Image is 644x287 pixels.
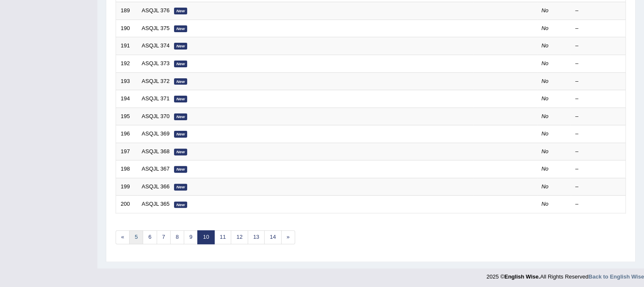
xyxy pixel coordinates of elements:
a: 9 [184,230,198,244]
a: ASQJL 371 [142,95,170,102]
a: 6 [143,230,157,244]
a: 5 [129,230,143,244]
div: – [575,165,621,173]
a: Back to English Wise [589,273,644,280]
div: – [575,113,621,121]
div: – [575,60,621,68]
div: – [575,183,621,191]
div: – [575,200,621,208]
td: 199 [116,178,137,196]
em: No [542,201,549,207]
a: ASQJL 367 [142,166,170,172]
strong: English Wise. [504,273,540,280]
td: 200 [116,196,137,213]
td: 196 [116,125,137,143]
em: New [174,149,188,155]
em: No [542,113,549,119]
em: No [542,130,549,137]
em: No [542,78,549,84]
div: – [575,25,621,33]
div: – [575,77,621,86]
em: New [174,131,188,138]
em: No [542,183,549,190]
a: « [116,230,130,244]
a: ASQJL 366 [142,183,170,190]
a: 7 [157,230,171,244]
em: No [542,25,549,31]
a: 10 [197,230,214,244]
a: ASQJL 373 [142,60,170,66]
em: No [542,60,549,66]
em: New [174,113,188,120]
a: 11 [214,230,231,244]
a: ASQJL 376 [142,7,170,14]
td: 192 [116,55,137,72]
div: – [575,42,621,50]
a: ASQJL 372 [142,78,170,84]
em: New [174,8,188,14]
a: ASQJL 369 [142,130,170,137]
a: ASQJL 370 [142,113,170,119]
a: ASQJL 375 [142,25,170,31]
em: New [174,25,188,32]
em: New [174,96,188,102]
div: 2025 © All Rights Reserved [486,268,644,281]
a: ASQJL 374 [142,42,170,49]
a: ASQJL 365 [142,201,170,207]
td: 193 [116,72,137,90]
td: 189 [116,2,137,20]
td: 198 [116,160,137,178]
a: » [281,230,295,244]
a: ASQJL 368 [142,148,170,155]
div: – [575,7,621,15]
em: No [542,42,549,49]
em: New [174,78,188,85]
div: – [575,95,621,103]
div: – [575,148,621,156]
em: New [174,43,188,50]
td: 195 [116,108,137,125]
a: 14 [264,230,281,244]
em: No [542,7,549,14]
em: New [174,61,188,67]
em: New [174,201,188,208]
em: No [542,166,549,172]
a: 8 [170,230,184,244]
a: 13 [248,230,265,244]
td: 197 [116,143,137,160]
em: No [542,95,549,102]
td: 191 [116,37,137,55]
div: – [575,130,621,138]
em: New [174,166,188,173]
a: 12 [231,230,248,244]
em: New [174,184,188,190]
td: 190 [116,19,137,37]
td: 194 [116,90,137,108]
em: No [542,148,549,155]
